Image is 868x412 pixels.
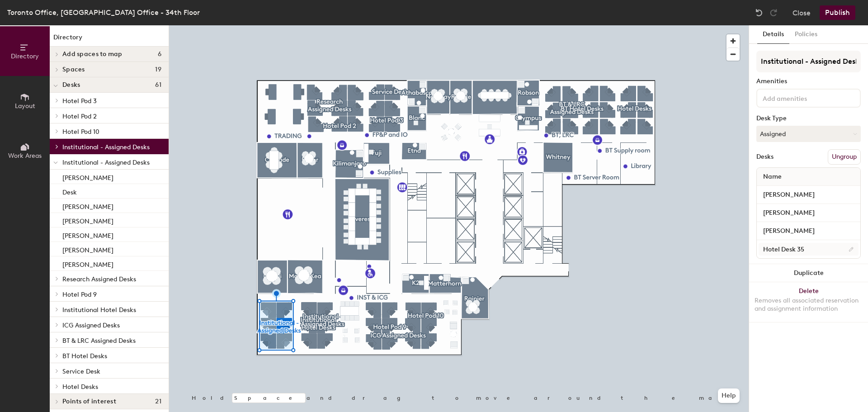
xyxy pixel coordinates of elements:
p: [PERSON_NAME] [62,229,113,240]
span: Institutional Hotel Desks [62,306,136,314]
button: Close [793,5,811,20]
span: Layout [15,102,35,110]
div: Amenities [756,78,861,85]
span: Add spaces to map [62,51,123,58]
div: Desk Type [756,115,861,122]
span: ICG Assigned Desks [62,322,120,329]
p: [PERSON_NAME] [62,171,113,182]
div: Removes all associated reservation and assignment information [755,297,863,313]
button: Policies [789,25,823,44]
button: Assigned [756,126,861,142]
span: Points of interest [62,398,116,405]
span: Service Desk [62,368,100,375]
span: Hotel Pod 10 [62,128,99,136]
button: Help [718,388,740,403]
p: Desk [62,186,77,196]
h1: Directory [50,33,169,47]
button: Ungroup [828,149,861,165]
span: Directory [11,52,39,60]
span: Institutional - Assigned Desks [62,143,150,151]
div: Toronto Office, [GEOGRAPHIC_DATA] Office - 34th Floor [7,7,200,18]
span: BT Hotel Desks [62,352,107,360]
span: Institutional - Assigned Desks [62,159,150,166]
input: Unnamed desk [759,225,859,237]
p: [PERSON_NAME] [62,258,113,269]
span: Research Assigned Desks [62,275,136,283]
img: Redo [769,8,778,17]
span: Desks [62,81,80,89]
span: 19 [155,66,161,73]
p: [PERSON_NAME] [62,215,113,225]
span: Hotel Pod 9 [62,291,97,298]
span: 6 [158,51,161,58]
button: Publish [820,5,855,20]
span: BT & LRC Assigned Desks [62,337,136,345]
p: [PERSON_NAME] [62,244,113,254]
div: Desks [756,153,774,161]
img: Undo [755,8,764,17]
span: Name [759,169,786,185]
input: Unnamed desk [759,189,859,201]
button: DeleteRemoves all associated reservation and assignment information [749,282,868,322]
input: Add amenities [761,92,842,103]
button: Duplicate [749,264,868,282]
input: Unnamed desk [759,207,859,219]
input: Unnamed desk [759,243,859,256]
span: 21 [155,398,161,405]
span: Hotel Desks [62,383,98,391]
span: Spaces [62,66,85,73]
span: Hotel Pod 2 [62,113,97,120]
span: Hotel Pod 3 [62,97,97,105]
p: [PERSON_NAME] [62,200,113,211]
span: Work Areas [8,152,42,160]
span: 61 [155,81,161,89]
button: Details [757,25,789,44]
